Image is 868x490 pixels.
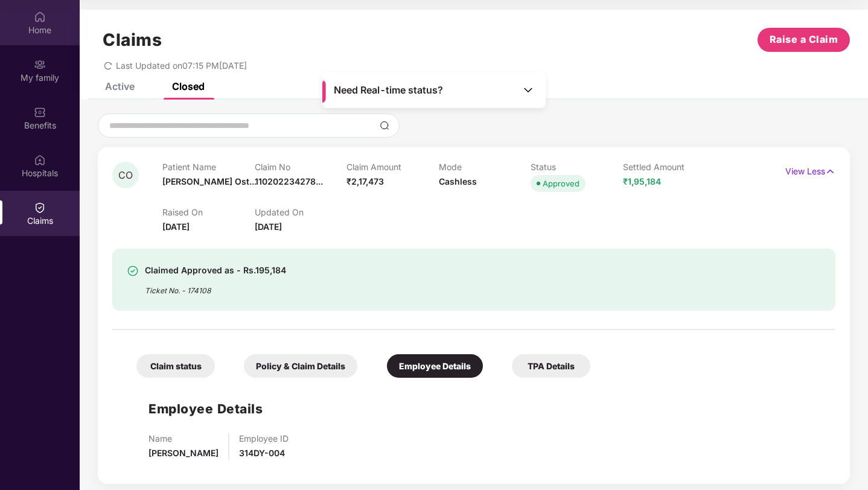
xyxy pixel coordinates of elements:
span: ₹1,95,184 [623,176,661,186]
img: svg+xml;base64,PHN2ZyBpZD0iU3VjY2Vzcy0zMngzMiIgeG1sbnM9Imh0dHA6Ly93d3cudzMub3JnLzIwMDAvc3ZnIiB3aW... [127,265,139,277]
p: Raised On [162,207,255,217]
img: svg+xml;base64,PHN2ZyBpZD0iSG9zcGl0YWxzIiB4bWxucz0iaHR0cDovL3d3dy53My5vcmcvMjAwMC9zdmciIHdpZHRoPS... [34,154,46,166]
img: svg+xml;base64,PHN2ZyBpZD0iQmVuZWZpdHMiIHhtbG5zPSJodHRwOi8vd3d3LnczLm9yZy8yMDAwL3N2ZyIgd2lkdGg9Ij... [34,106,46,118]
span: redo [104,60,112,71]
div: Active [105,80,135,92]
p: Claim No [255,162,347,172]
span: 110202234278... [255,176,323,186]
span: Cashless [439,176,477,186]
div: Claim status [136,354,215,378]
img: svg+xml;base64,PHN2ZyBpZD0iU2VhcmNoLTMyeDMyIiB4bWxucz0iaHR0cDovL3d3dy53My5vcmcvMjAwMC9zdmciIHdpZH... [380,121,389,130]
img: svg+xml;base64,PHN2ZyB3aWR0aD0iMjAiIGhlaWdodD0iMjAiIHZpZXdCb3g9IjAgMCAyMCAyMCIgZmlsbD0ibm9uZSIgeG... [34,59,46,71]
span: CO [118,170,133,180]
img: svg+xml;base64,PHN2ZyB4bWxucz0iaHR0cDovL3d3dy53My5vcmcvMjAwMC9zdmciIHdpZHRoPSIxNyIgaGVpZ2h0PSIxNy... [825,165,835,178]
span: [PERSON_NAME] [148,448,219,458]
div: Employee Details [387,354,483,378]
span: [DATE] [162,221,190,232]
img: Toggle Icon [522,84,534,96]
p: Name [148,433,219,444]
h1: Claims [103,30,162,50]
span: Last Updated on 07:15 PM[DATE] [116,60,247,71]
p: Status [531,162,623,172]
span: Need Real-time status? [334,84,443,97]
p: Settled Amount [623,162,715,172]
button: Raise a Claim [758,28,850,52]
div: Policy & Claim Details [244,354,357,378]
span: [PERSON_NAME] Ost... [162,176,257,186]
span: ₹2,17,473 [346,176,384,186]
div: Claimed Approved as - Rs.195,184 [145,263,286,278]
span: Raise a Claim [770,32,838,47]
p: Mode [439,162,531,172]
div: Closed [172,80,205,92]
p: Claim Amount [346,162,439,172]
div: TPA Details [512,354,590,378]
span: 314DY-004 [239,448,285,458]
img: svg+xml;base64,PHN2ZyBpZD0iSG9tZSIgeG1sbnM9Imh0dHA6Ly93d3cudzMub3JnLzIwMDAvc3ZnIiB3aWR0aD0iMjAiIG... [34,11,46,23]
p: Patient Name [162,162,255,172]
div: Ticket No. - 174108 [145,278,286,296]
img: svg+xml;base64,PHN2ZyBpZD0iQ2xhaW0iIHhtbG5zPSJodHRwOi8vd3d3LnczLm9yZy8yMDAwL3N2ZyIgd2lkdGg9IjIwIi... [34,202,46,214]
p: Updated On [255,207,347,217]
span: [DATE] [255,221,282,232]
p: View Less [785,162,835,178]
p: Employee ID [239,433,289,444]
h1: Employee Details [148,399,263,419]
div: Approved [543,177,579,189]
